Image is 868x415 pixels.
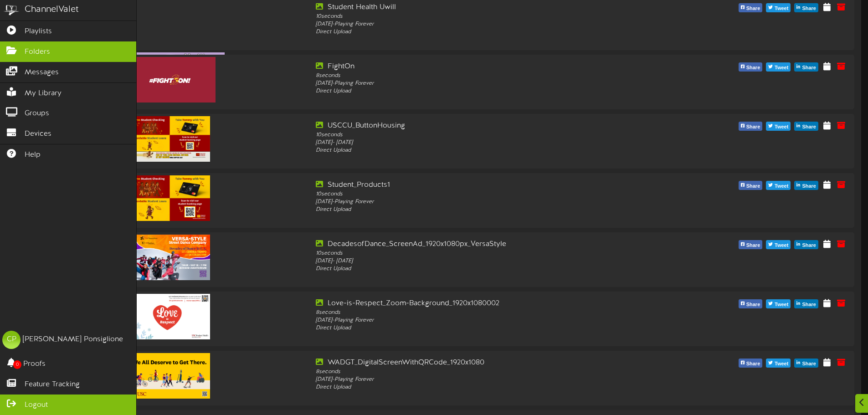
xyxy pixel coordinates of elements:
span: Share [745,359,762,369]
div: Student_Products1 [316,180,643,190]
div: [DATE] - [DATE] [316,257,643,265]
div: Direct Upload [316,265,643,273]
button: Share [794,299,818,308]
button: Share [794,122,818,131]
div: Direct Upload [316,147,643,154]
span: Tweet [773,4,790,14]
div: 10 seconds [316,250,643,257]
img: f6d10754-a7b9-4261-9a3d-207f53d84005.png [129,353,211,399]
span: Messages [25,67,59,78]
span: Playlists [25,26,52,37]
button: Tweet [766,181,791,190]
button: Tweet [766,3,791,12]
span: Share [800,63,818,73]
img: 7c998dd5-9995-4c49-835f-16f109b36178.png [129,175,211,221]
button: Share [794,181,818,190]
div: 8 seconds [316,368,643,376]
div: ChannelValet [25,3,79,16]
div: Love-is-Respect_Zoom-Background_1920x1080002 [316,298,643,309]
span: 0 [13,360,21,369]
div: 8 seconds [316,309,643,317]
div: [DATE] - Playing Forever [316,80,643,87]
span: Devices [25,129,51,139]
span: Share [745,300,762,310]
button: Tweet [766,299,791,308]
span: Share [745,4,762,14]
div: [DATE] - Playing Forever [316,317,643,324]
span: Share [800,122,818,132]
div: Direct Upload [316,28,643,36]
button: Share [794,62,818,72]
span: Tweet [773,63,790,73]
span: My Library [25,88,62,99]
span: Share [745,63,762,73]
button: Share [739,181,763,190]
img: 5cd1e65e-de67-44a0-b4ad-3e6c26c3d979.jpg [129,294,211,339]
span: Folders [25,47,50,57]
span: Tweet [773,181,790,191]
button: Share [794,359,818,368]
img: 1df67a67-4ba3-446c-b1ce-4c61ef4761a5.png [129,116,211,162]
span: Logout [25,400,48,410]
div: [DATE] - [DATE] [316,139,643,147]
button: Tweet [766,240,791,249]
button: Share [739,359,763,368]
span: Help [25,150,41,160]
span: Share [745,241,762,251]
div: [DATE] - Playing Forever [316,20,643,28]
button: Tweet [766,62,791,72]
span: Share [800,241,818,251]
span: Feature Tracking [25,379,80,390]
button: Share [739,299,763,308]
div: Direct Upload [316,324,643,332]
span: Tweet [773,122,790,132]
button: Share [739,240,763,249]
button: Share [739,122,763,131]
span: Share [800,181,818,191]
div: CP [2,331,21,349]
div: [DATE] - Playing Forever [316,376,643,384]
div: Direct Upload [316,206,643,214]
img: 3ebbb588-007f-4ca1-8cb1-a95fb7fa6506.jpg [124,57,216,102]
div: Student Health Uwill [316,2,643,13]
span: Tweet [773,359,790,369]
img: a598958b-aead-48f9-adc1-5fd0dae86d20.jpg [129,235,211,280]
span: Proofs [23,359,46,369]
div: Direct Upload [316,384,643,391]
button: Share [794,3,818,12]
span: Tweet [773,300,790,310]
span: Share [800,359,818,369]
div: DecadesofDance_ScreenAd_1920x1080px_VersaStyle [316,239,643,250]
div: 8 seconds [316,72,643,80]
button: Tweet [766,122,791,131]
span: Share [800,4,818,14]
span: Groups [25,108,49,119]
div: 10 seconds [316,13,643,20]
div: Direct Upload [316,87,643,95]
button: Tweet [766,359,791,368]
div: WADGT_DigitalScreenWithQRCode_1920x1080 [316,358,643,368]
div: 10 seconds [316,190,643,198]
span: Tweet [773,241,790,251]
span: Share [800,300,818,310]
button: Share [739,3,763,12]
div: USCCU_ButtonHousing [316,121,643,131]
div: 10 seconds [316,131,643,139]
span: Share [745,181,762,191]
div: FightOn [316,61,643,72]
div: [PERSON_NAME] Ponsiglione [23,334,123,345]
div: [DATE] - Playing Forever [316,198,643,206]
span: Share [745,122,762,132]
button: Share [739,62,763,72]
button: Share [794,240,818,249]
